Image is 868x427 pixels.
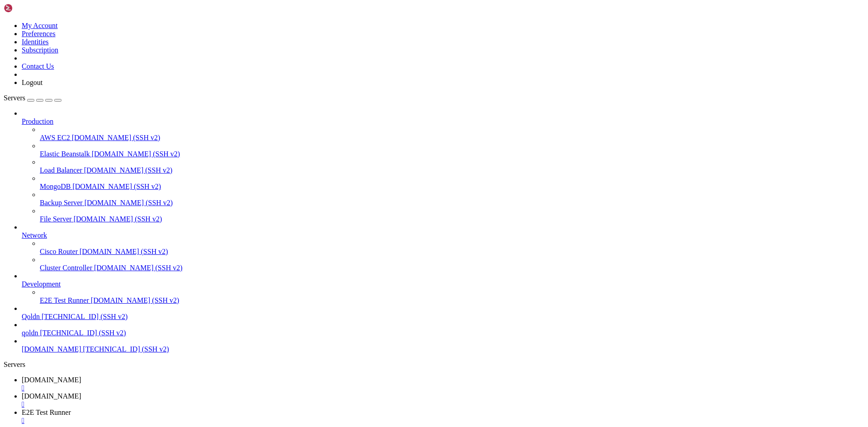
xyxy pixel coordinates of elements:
[85,199,173,206] span: [DOMAIN_NAME] (SSH v2)
[22,79,42,86] a: Logout
[4,142,750,150] x-row: * Strictly confined Kubernetes makes edge and IoT secure. Learn how MicroK8s
[40,239,864,256] li: Cisco Router [DOMAIN_NAME] (SSH v2)
[22,22,58,29] a: My Account
[4,196,750,203] x-row: 0 updates can be applied immediately.
[4,65,750,73] x-row: System load: 0.06
[22,384,864,392] a: 
[40,215,72,223] span: File Server
[4,96,750,103] x-row: Temperature: 47.0 C
[22,62,54,70] a: Contact Us
[40,126,864,142] li: AWS EC2 [DOMAIN_NAME] (SSH v2)
[22,376,864,392] a: qoldn.xyz
[4,94,25,102] span: Servers
[4,211,750,219] x-row: Enable ESM Apps to receive additional future security updates.
[4,361,864,369] div: Servers
[72,183,161,190] span: [DOMAIN_NAME] (SSH v2)
[80,248,168,255] span: [DOMAIN_NAME] (SSH v2)
[4,34,750,42] x-row: * Support: [URL][DOMAIN_NAME]
[4,165,750,173] x-row: [URL][DOMAIN_NAME]
[22,38,49,46] a: Identities
[40,296,864,305] a: E2E Test Runner [DOMAIN_NAME] (SSH v2)
[22,392,864,408] a: qoldn.xyz
[40,158,864,174] li: Load Balancer [DOMAIN_NAME] (SSH v2)
[22,117,53,125] span: Production
[4,111,750,119] x-row: Users logged in: 0
[40,264,864,272] a: Cluster Controller [DOMAIN_NAME] (SSH v2)
[40,264,92,272] span: Cluster Controller
[42,313,127,320] span: [TECHNICAL_ID] (SSH v2)
[40,248,78,255] span: Cisco Router
[4,50,750,57] x-row: System information as of [DATE]
[40,329,126,337] span: [TECHNICAL_ID] (SSH v2)
[40,183,864,191] a: MongoDB [DOMAIN_NAME] (SSH v2)
[4,27,750,34] x-row: * Management: [URL][DOMAIN_NAME]
[127,265,130,272] span: #
[4,127,750,134] x-row: IPv6 address for enp0s31f6: [TECHNICAL_ID]
[83,345,169,353] span: [TECHNICAL_ID] (SSH v2)
[94,264,183,272] span: [DOMAIN_NAME] (SSH v2)
[22,337,864,353] li: [DOMAIN_NAME] [TECHNICAL_ID] (SSH v2)
[92,150,180,158] span: [DOMAIN_NAME] (SSH v2)
[4,4,750,11] x-row: Connecting [DOMAIN_NAME]...
[4,80,750,88] x-row: Memory usage: 0%
[40,248,864,256] a: Cisco Router [DOMAIN_NAME] (SSH v2)
[22,280,864,288] a: Development
[4,119,750,127] x-row: IPv4 address for enp0s31f6: [TECHNICAL_ID]
[4,19,750,27] x-row: * Documentation: [URL][DOMAIN_NAME]
[22,408,864,425] a: E2E Test Runner
[40,256,864,272] li: Cluster Controller [DOMAIN_NAME] (SSH v2)
[22,400,864,408] div: 
[40,134,864,142] a: AWS EC2 [DOMAIN_NAME] (SSH v2)
[40,150,90,158] span: Elastic Beanstalk
[40,199,864,207] a: Backup Server [DOMAIN_NAME] (SSH v2)
[4,219,750,226] x-row: See [URL][DOMAIN_NAME] or run: sudo pro status
[4,265,18,272] span: root
[22,223,864,272] li: Network
[22,109,864,223] li: Production
[84,166,173,174] span: [DOMAIN_NAME] (SSH v2)
[22,329,864,337] a: qoldn [TECHNICAL_ID] (SSH v2)
[4,4,750,11] x-row: Welcome to Ubuntu 22.04.5 LTS (GNU/Linux 5.15.0-143-generic x86_64)
[40,134,70,141] span: AWS EC2
[123,265,127,272] span: ~
[4,94,61,102] a: Servers
[40,199,83,206] span: Backup Server
[22,329,38,337] span: qoldn
[40,183,71,190] span: MongoDB
[40,296,89,304] span: E2E Test Runner
[22,30,56,38] a: Preferences
[40,166,864,174] a: Load Balancer [DOMAIN_NAME] (SSH v2)
[22,280,61,288] span: Development
[22,313,40,320] span: Qoldn
[91,296,179,304] span: [DOMAIN_NAME] (SSH v2)
[22,313,864,321] a: Qoldn [TECHNICAL_ID] (SSH v2)
[4,150,750,157] x-row: just raised the bar for easy, resilient and secure K8s cluster deployment.
[22,272,864,305] li: Development
[4,4,56,13] img: Shellngn
[22,376,81,384] span: [DOMAIN_NAME]
[22,345,864,353] a: [DOMAIN_NAME] [TECHNICAL_ID] (SSH v2)
[4,73,750,80] x-row: Usage of /: 0.3% of 868.90GB
[4,242,750,249] x-row: The list of available updates is more than a week old.
[40,142,864,158] li: Elastic Beanstalk [DOMAIN_NAME] (SSH v2)
[74,215,162,223] span: [DOMAIN_NAME] (SSH v2)
[22,408,71,416] span: E2E Test Runner
[22,392,81,400] span: [DOMAIN_NAME]
[22,231,864,239] a: Network
[22,417,864,425] a: 
[22,46,58,54] a: Subscription
[4,180,750,188] x-row: Expanded Security Maintenance for Applications is not enabled.
[148,265,152,272] div: (38, 34)
[4,103,750,111] x-row: Processes: 176
[4,11,7,19] div: (0, 1)
[22,345,81,353] span: [DOMAIN_NAME]
[18,265,22,272] span: @
[40,191,864,207] li: Backup Server [DOMAIN_NAME] (SSH v2)
[4,88,750,96] x-row: Swap usage: 0%
[40,288,864,305] li: E2E Test Runner [DOMAIN_NAME] (SSH v2)
[40,174,864,191] li: MongoDB [DOMAIN_NAME] (SSH v2)
[40,166,82,174] span: Load Balancer
[22,117,864,126] a: Production
[40,207,864,223] li: File Server [DOMAIN_NAME] (SSH v2)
